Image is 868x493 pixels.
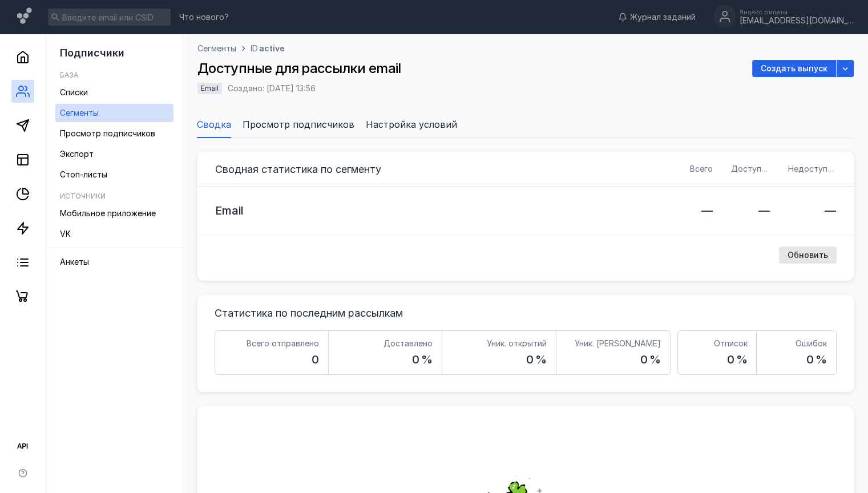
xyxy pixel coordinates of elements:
a: VK [55,225,173,243]
span: Уник. [PERSON_NAME] [575,338,661,348]
span: Всего [690,164,713,173]
span: Создать выпуск [761,64,827,74]
span: Подписчики [60,47,124,59]
span: Анкеты [60,257,89,266]
span: — [701,204,713,217]
span: Списки [60,87,88,97]
a: Cегменты [197,43,236,54]
a: Что нового? [173,13,235,21]
span: Обновить [788,250,828,260]
span: — [758,204,770,217]
span: Экспорт [60,149,94,159]
span: Настройка условий [366,118,457,131]
span: VK [60,229,71,239]
span: Доступно [731,164,771,173]
a: Анкеты [55,253,173,271]
div: 0 % [412,351,433,367]
div: 0 % [726,351,747,367]
div: 0 % [640,351,661,367]
span: Всего отправлено [247,338,319,348]
div: [EMAIL_ADDRESS][DOMAIN_NAME] [740,16,854,26]
span: Недоступно [788,164,837,173]
span: Сводная статистика по сегменту [215,163,381,175]
span: Уник. открытий [487,338,547,348]
div: Создано: [DATE] 13:56 [228,84,316,92]
div: 0 % [806,351,827,367]
span: Сводка [197,118,231,131]
span: Журнал заданий [630,11,696,23]
span: ID [251,43,258,53]
button: Создать выпуск [752,60,836,77]
span: Мобильное приложение [60,208,156,218]
a: Мобильное приложение [55,204,173,223]
span: Просмотр подписчиков [60,128,155,138]
span: Email [201,84,219,92]
span: active [259,43,285,54]
div: Яндекс Билеты [740,9,854,15]
span: Просмотр подписчиков [243,118,354,131]
span: Доставлено [383,338,433,348]
div: 0 [312,351,319,367]
a: Просмотр подписчиков [55,124,173,143]
span: Что нового? [179,13,229,21]
span: Ошибок [796,338,827,348]
span: Статистика по последним рассылкам [215,307,403,319]
span: Доступные для рассылки email [197,60,401,76]
span: Сегменты [60,108,99,118]
a: Списки [55,83,173,102]
span: — [825,204,836,217]
a: Журнал заданий [612,11,701,23]
button: Обновить [779,246,837,264]
h5: Источники [60,192,106,200]
span: Отписок [713,338,747,348]
a: Экспорт [55,145,173,163]
div: 0 % [526,351,547,367]
a: Сегменты [55,104,173,122]
h5: База [60,71,78,79]
span: Стоп-листы [60,169,107,179]
a: Стоп-листы [55,165,173,184]
span: email [215,204,244,217]
input: Введите email или CSID [48,9,171,26]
